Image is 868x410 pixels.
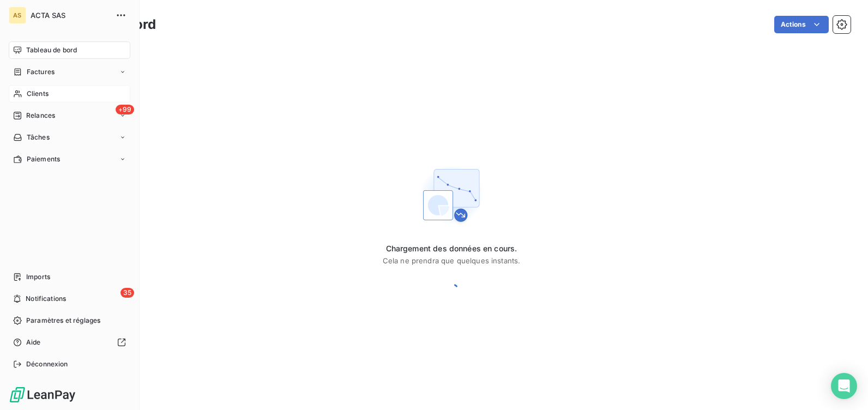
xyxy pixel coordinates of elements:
span: Chargement des données en cours. [383,243,521,254]
a: Tableau de bord [9,41,130,59]
a: Paiements [9,150,130,168]
a: Paramètres et réglages [9,312,130,329]
span: Tableau de bord [26,45,77,55]
button: Actions [774,16,829,33]
span: 35 [120,288,134,298]
a: +99Relances [9,107,130,124]
span: Clients [27,89,49,99]
div: Open Intercom Messenger [831,373,857,399]
span: Factures [27,67,55,77]
span: Notifications [26,294,66,304]
span: Tâches [27,132,50,142]
span: Paiements [27,154,60,164]
span: ACTA SAS [31,11,109,20]
span: +99 [116,105,134,114]
img: Logo LeanPay [9,386,76,403]
span: Imports [26,272,50,282]
span: Paramètres et réglages [26,316,100,325]
a: Clients [9,85,130,102]
span: Aide [26,337,41,347]
div: AS [9,7,26,24]
span: Cela ne prendra que quelques instants. [383,256,521,265]
a: Aide [9,334,130,351]
a: Tâches [9,129,130,146]
a: Factures [9,63,130,81]
span: Déconnexion [26,359,68,369]
a: Imports [9,268,130,286]
span: Relances [26,111,55,120]
img: First time [417,160,486,230]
